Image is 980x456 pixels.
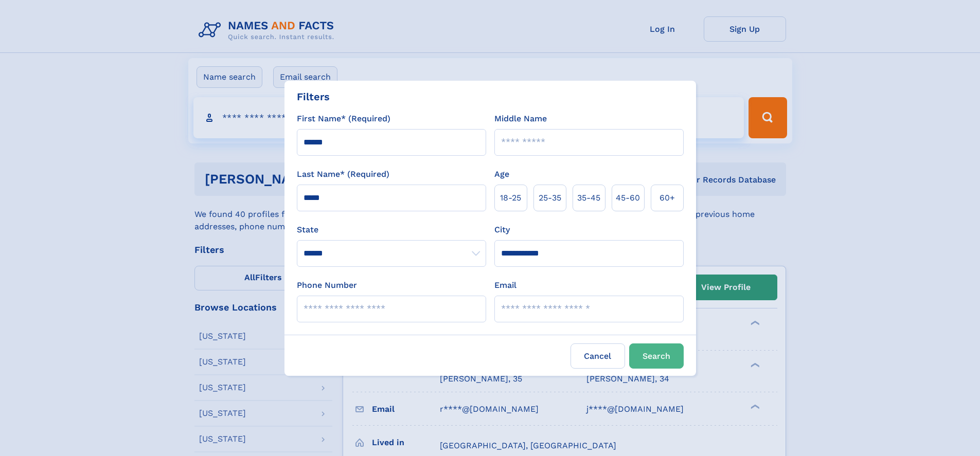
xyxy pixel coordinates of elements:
[297,224,486,236] label: State
[660,192,675,204] span: 60+
[297,113,390,125] label: First Name* (Required)
[297,168,389,180] label: Last Name* (Required)
[571,343,625,369] label: Cancel
[494,279,516,291] label: Email
[494,113,547,125] label: Middle Name
[297,89,330,104] div: Filters
[577,192,600,204] span: 35‑45
[494,168,509,180] label: Age
[494,224,510,236] label: City
[500,192,521,204] span: 18‑25
[616,192,640,204] span: 45‑60
[297,279,357,291] label: Phone Number
[539,192,561,204] span: 25‑35
[629,343,684,369] button: Search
